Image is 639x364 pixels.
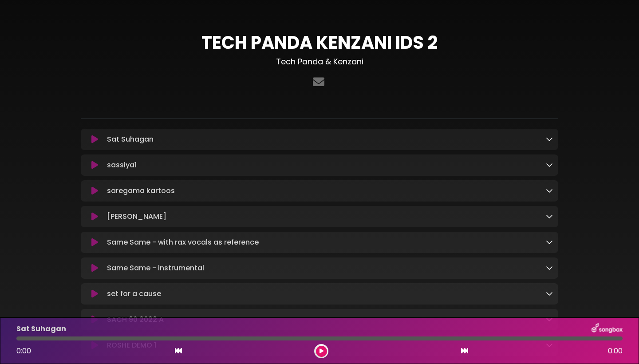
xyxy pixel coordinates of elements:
p: SACH 90 2022 A [107,314,164,325]
p: [PERSON_NAME] [107,211,166,222]
h1: TECH PANDA KENZANI IDS 2 [81,32,558,53]
p: Same Same - instrumental [107,263,204,273]
span: 0:00 [16,346,31,356]
p: sassiya1 [107,160,137,170]
p: Same Same - with rax vocals as reference [107,237,259,248]
span: 0:00 [608,346,623,356]
p: Sat Suhagan [16,324,66,334]
p: set for a cause [107,289,161,299]
img: songbox-logo-white.png [592,323,623,335]
p: saregama kartoos [107,186,175,196]
p: Sat Suhagan [107,134,154,145]
h3: Tech Panda & Kenzani [81,57,558,67]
